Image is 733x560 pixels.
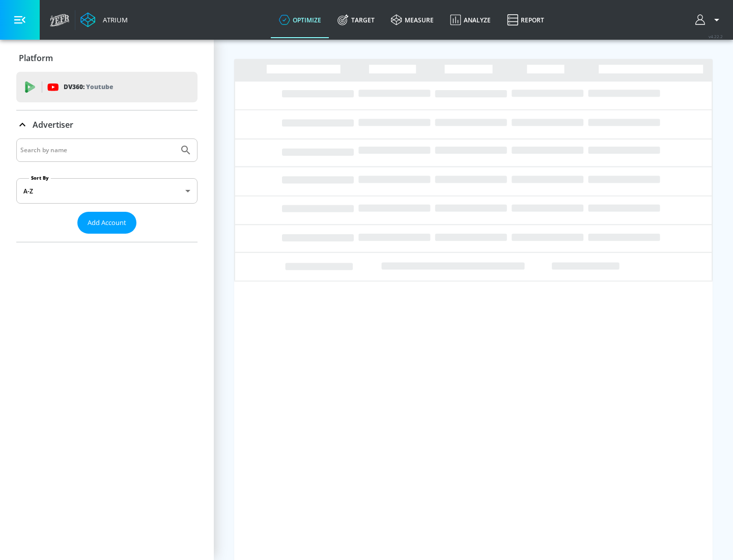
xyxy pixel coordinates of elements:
div: DV360: Youtube [16,72,198,102]
p: Platform [19,52,53,64]
div: Platform [16,44,198,72]
a: Report [499,2,552,38]
a: Analyze [442,2,499,38]
a: Target [329,2,383,38]
p: DV360: [64,81,113,93]
p: Advertiser [33,119,73,130]
a: optimize [271,2,329,38]
div: Advertiser [16,138,198,242]
a: Atrium [80,12,128,27]
div: A-Z [16,178,198,204]
p: Youtube [86,81,113,92]
input: Search by name [20,144,175,157]
label: Sort By [29,175,51,181]
nav: list of Advertiser [16,234,198,242]
div: Advertiser [16,110,198,139]
button: Add Account [77,212,136,234]
div: Atrium [99,15,128,24]
span: Add Account [88,217,126,229]
span: v 4.22.2 [709,34,723,39]
a: measure [383,2,442,38]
